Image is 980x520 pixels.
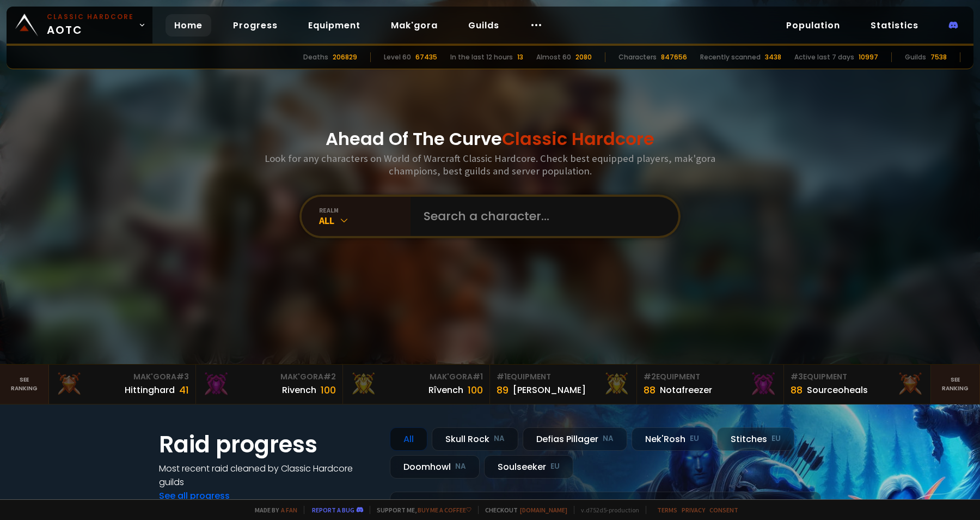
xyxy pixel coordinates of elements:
[370,506,471,514] span: Support me,
[319,214,411,227] div: All
[455,461,466,472] small: NA
[49,365,196,404] a: Mak'Gora#3Hittinghard41
[418,506,471,514] a: Buy me a coffee
[323,371,336,382] span: # 2
[771,433,781,444] small: EU
[125,383,175,397] div: Hittinghard
[859,52,878,62] div: 10997
[644,383,656,397] div: 88
[319,206,411,214] div: realm
[931,365,980,404] a: Seeranking
[303,52,328,62] div: Deaths
[179,383,189,397] div: 41
[497,383,509,397] div: 89
[56,371,189,383] div: Mak'Gora
[791,371,803,382] span: # 3
[690,433,699,444] small: EU
[513,383,586,397] div: [PERSON_NAME]
[637,365,784,404] a: #2Equipment88Notafreezer
[657,506,677,514] a: Terms
[497,371,630,383] div: Equipment
[536,52,571,62] div: Almost 60
[930,52,947,62] div: 7538
[432,427,518,451] div: Skull Rock
[281,506,297,514] a: a fan
[765,52,781,62] div: 3438
[520,506,567,514] a: [DOMAIN_NAME]
[700,52,761,62] div: Recently scanned
[644,371,656,382] span: # 2
[550,461,560,472] small: EU
[618,52,657,62] div: Characters
[777,14,849,37] a: Population
[166,14,211,37] a: Home
[312,506,354,514] a: Report a bug
[717,427,794,451] div: Stitches
[260,152,720,177] h3: Look for any characters on World of Warcraft Classic Hardcore. Check best equipped players, mak'g...
[473,371,483,382] span: # 1
[807,383,868,397] div: Sourceoheals
[862,14,927,37] a: Statistics
[784,365,931,404] a: #3Equipment88Sourceoheals
[196,365,343,404] a: Mak'Gora#2Rivench100
[523,427,627,451] div: Defias Pillager
[47,12,134,22] small: Classic Hardcore
[428,383,463,397] div: Rîvench
[159,462,377,489] h4: Most recent raid cleaned by Classic Hardcore guilds
[603,433,614,444] small: NA
[575,52,592,62] div: 2080
[709,506,738,514] a: Consent
[282,383,316,397] div: Rivench
[248,506,297,514] span: Made by
[343,365,490,404] a: Mak'Gora#1Rîvench100
[468,383,483,397] div: 100
[7,7,152,44] a: Classic HardcoreAOTC
[460,14,508,37] a: Guilds
[321,383,336,397] div: 100
[384,52,411,62] div: Level 60
[502,126,654,151] span: Classic Hardcore
[224,14,286,37] a: Progress
[415,52,437,62] div: 67435
[159,489,230,502] a: See all progress
[644,371,777,383] div: Equipment
[490,365,637,404] a: #1Equipment89[PERSON_NAME]
[484,455,573,479] div: Soulseeker
[794,52,854,62] div: Active last 7 days
[661,52,687,62] div: 847656
[159,427,377,462] h1: Raid progress
[905,52,926,62] div: Guilds
[682,506,705,514] a: Privacy
[350,371,483,383] div: Mak'Gora
[494,433,505,444] small: NA
[574,506,639,514] span: v. d752d5 - production
[791,383,803,397] div: 88
[382,14,446,37] a: Mak'gora
[390,455,480,479] div: Doomhowl
[497,371,507,382] span: # 1
[517,52,523,62] div: 13
[660,383,712,397] div: Notafreezer
[333,52,357,62] div: 206829
[791,371,924,383] div: Equipment
[203,371,336,383] div: Mak'Gora
[478,506,567,514] span: Checkout
[47,12,134,38] span: AOTC
[299,14,369,37] a: Equipment
[176,371,189,382] span: # 3
[417,197,665,236] input: Search a character...
[390,427,427,451] div: All
[450,52,513,62] div: In the last 12 hours
[632,427,713,451] div: Nek'Rosh
[326,126,654,152] h1: Ahead Of The Curve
